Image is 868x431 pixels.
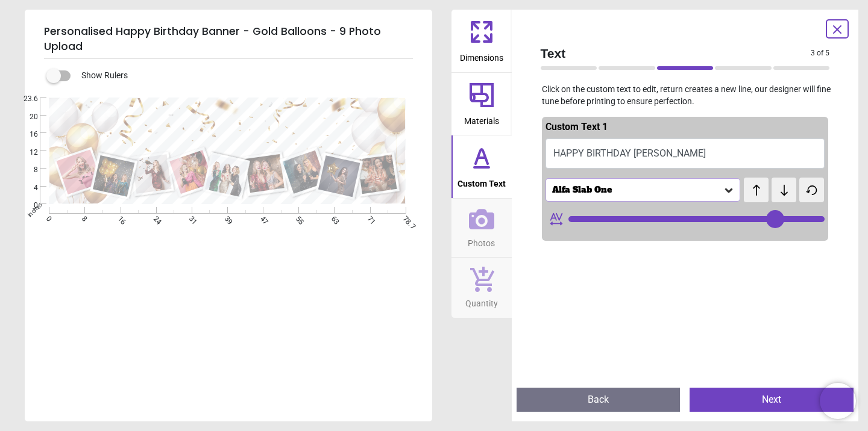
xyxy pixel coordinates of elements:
[451,135,512,198] button: Custom Text
[15,200,38,211] span: 0
[690,388,854,412] button: Next
[541,45,811,62] span: Text
[465,292,498,310] span: Quantity
[458,172,506,190] span: Custom Text
[15,183,38,193] span: 4
[15,147,38,158] span: 12
[15,112,38,122] span: 20
[546,138,825,169] button: HAPPY BIRTHDAY [PERSON_NAME]
[744,176,763,191] span: test
[531,84,840,107] p: Click on the custom text to edit, return creates a new line, our designer will fine tune before p...
[451,258,512,318] button: Quantity
[460,46,503,64] span: Dimensions
[517,388,681,412] button: Back
[15,94,38,104] span: 23.6
[763,179,773,190] span: test
[451,199,512,258] button: Photos
[54,69,432,83] div: Show Rulers
[820,383,856,419] iframe: Brevo live chat
[44,19,413,59] h5: Personalised Happy Birthday Banner - Gold Balloons - 9 Photo Upload
[468,232,495,250] span: Photos
[15,129,38,140] span: 16
[551,185,723,195] div: Alfa Slab One
[451,10,512,72] button: Dimensions
[451,73,512,135] button: Materials
[464,110,499,128] span: Materials
[546,121,608,132] span: Custom Text 1
[15,165,38,175] span: 8
[811,48,829,58] span: 3 of 5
